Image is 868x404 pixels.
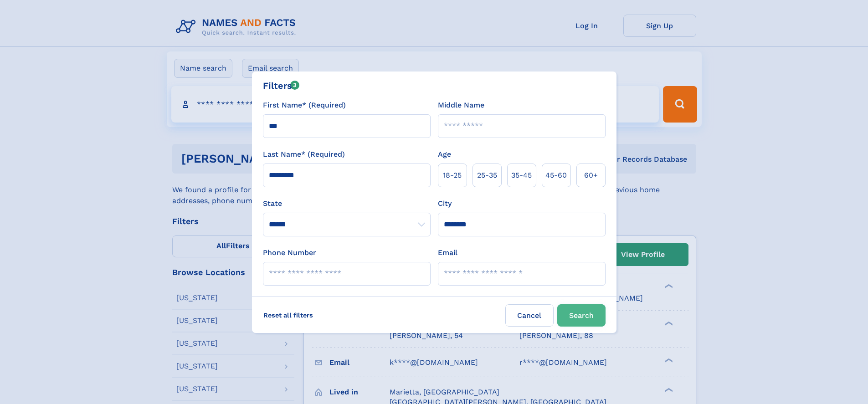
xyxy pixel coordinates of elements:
[438,247,457,258] label: Email
[438,198,452,209] label: City
[545,170,567,181] span: 45‑60
[438,100,484,111] label: Middle Name
[263,100,346,111] label: First Name* (Required)
[584,170,598,181] span: 60+
[257,304,319,326] label: Reset all filters
[263,247,316,258] label: Phone Number
[443,170,462,181] span: 18‑25
[263,198,431,209] label: State
[477,170,497,181] span: 25‑35
[505,304,554,327] label: Cancel
[438,149,451,160] label: Age
[511,170,532,181] span: 35‑45
[263,79,300,92] div: Filters
[557,304,606,327] button: Search
[263,149,345,160] label: Last Name* (Required)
